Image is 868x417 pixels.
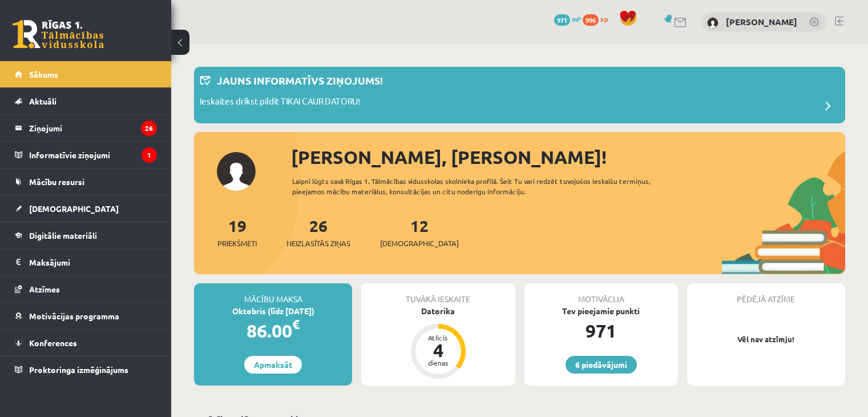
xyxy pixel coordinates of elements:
[361,305,515,380] a: Datorika Atlicis 4 dienas
[141,121,157,136] i: 26
[291,143,845,171] div: [PERSON_NAME], [PERSON_NAME]!
[583,14,599,26] span: 996
[421,334,455,341] div: Atlicis
[15,249,157,275] a: Maksājumi
[217,73,383,88] p: Jauns informatīvs ziņojums!
[15,356,157,383] a: Proktoringa izmēģinājums
[217,215,257,249] a: 19Priekšmeti
[15,195,157,222] a: [DEMOGRAPHIC_DATA]
[29,142,157,168] legend: Informatīvie ziņojumi
[361,283,515,305] div: Tuvākā ieskaite
[554,14,570,26] span: 971
[29,115,157,141] legend: Ziņojumi
[292,316,300,332] span: €
[200,73,839,118] a: Jauns informatīvs ziņojums! Ieskaites drīkst pildīt TIKAI CAUR DATORU!
[380,215,459,249] a: 12[DEMOGRAPHIC_DATA]
[29,249,157,275] legend: Maksājumi
[292,176,683,197] div: Laipni lūgts savā Rīgas 1. Tālmācības vidusskolas skolnieka profilā. Šeit Tu vari redzēt tuvojošo...
[380,238,459,249] span: [DEMOGRAPHIC_DATA]
[142,147,157,163] i: 1
[29,338,77,348] span: Konferences
[15,330,157,356] a: Konferences
[29,69,58,79] span: Sākums
[194,283,352,305] div: Mācību maksa
[361,305,515,317] div: Datorika
[15,222,157,248] a: Digitālie materiāli
[200,95,360,111] p: Ieskaites drīkst pildīt TIKAI CAUR DATORU!
[524,305,678,317] div: Tev pieejamie punkti
[583,14,613,23] a: 996 xp
[566,356,637,374] a: 6 piedāvājumi
[194,305,352,317] div: Oktobris (līdz [DATE])
[15,61,157,87] a: Sākums
[687,283,845,305] div: Pēdējā atzīme
[600,14,608,23] span: xp
[244,356,302,374] a: Apmaksāt
[421,341,455,359] div: 4
[29,311,119,321] span: Motivācijas programma
[194,317,352,344] div: 86.00
[13,20,104,49] a: Rīgas 1. Tālmācības vidusskola
[15,303,157,329] a: Motivācijas programma
[29,230,97,240] span: Digitālie materiāli
[29,203,119,214] span: [DEMOGRAPHIC_DATA]
[421,359,455,366] div: dienas
[15,142,157,168] a: Informatīvie ziņojumi1
[707,17,718,29] img: Aleksejs Dovbenko
[15,169,157,195] a: Mācību resursi
[572,14,581,23] span: mP
[29,177,84,187] span: Mācību resursi
[286,215,350,249] a: 26Neizlasītās ziņas
[693,334,839,345] p: Vēl nav atzīmju!
[15,276,157,302] a: Atzīmes
[554,14,581,23] a: 971 mP
[217,238,257,249] span: Priekšmeti
[15,88,157,114] a: Aktuāli
[29,96,56,106] span: Aktuāli
[524,317,678,344] div: 971
[726,16,797,27] a: [PERSON_NAME]
[15,115,157,141] a: Ziņojumi26
[29,284,60,294] span: Atzīmes
[524,283,678,305] div: Motivācija
[286,238,350,249] span: Neizlasītās ziņas
[29,364,128,375] span: Proktoringa izmēģinājums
